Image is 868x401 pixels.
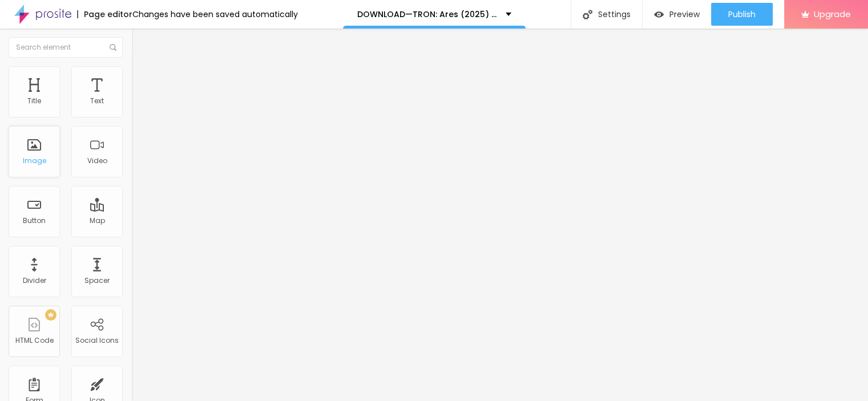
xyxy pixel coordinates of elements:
div: Spacer [84,277,110,285]
div: Social Icons [75,337,119,345]
iframe: Editor [131,29,868,401]
img: view-1.svg [654,10,664,19]
div: Button [23,217,46,225]
input: Search element [9,37,123,58]
p: DOWNLOAD—TRON: Ares (2025) .FullMovie. Free Bolly4u Full4K HINDI Vegamovies [357,10,497,18]
div: HTML Code [15,337,54,345]
img: Icone [110,44,116,51]
div: Map [90,217,105,225]
div: Title [27,97,41,105]
div: Changes have been saved automatically [132,10,298,18]
div: Video [87,157,107,165]
span: Upgrade [814,9,851,19]
span: Preview [669,10,700,19]
div: Text [90,97,104,105]
span: Publish [728,10,756,19]
div: Image [23,157,46,165]
div: Divider [23,277,46,285]
img: Icone [583,10,592,19]
button: Publish [711,3,773,26]
button: Preview [643,3,711,26]
div: Page editor [77,10,132,18]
